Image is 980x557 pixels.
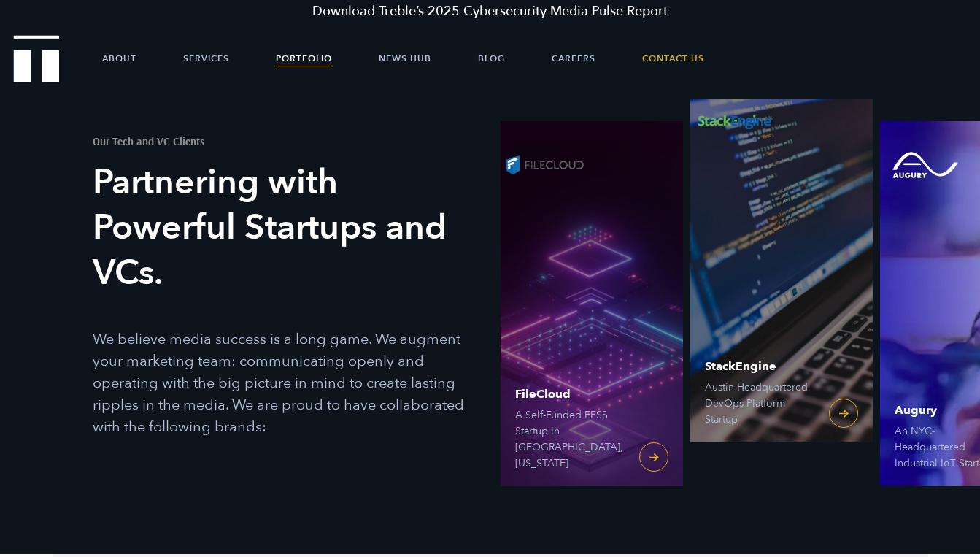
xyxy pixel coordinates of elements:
img: Augury logo [880,143,968,187]
a: StackEngine [690,77,873,442]
a: Treble Homepage [15,37,58,81]
span: Austin-Headquartered DevOps Platform Startup [705,380,814,428]
p: We believe media success is a long game. We augment your marketing team: communicating openly and... [93,329,465,438]
img: FileCloud logo [501,143,588,187]
span: A Self-Funded EFSS Startup in [GEOGRAPHIC_DATA], [US_STATE] [515,407,625,472]
a: News Hub [379,37,431,80]
a: Services [183,37,229,80]
a: Blog [478,37,505,80]
span: StackEngine [705,361,814,372]
a: About [102,37,136,80]
a: Portfolio [276,37,332,80]
h1: Our Tech and VC Clients [93,136,465,147]
img: StackEngine logo [690,99,778,143]
a: FileCloud [501,121,683,486]
a: Careers [552,37,595,80]
a: Contact Us [642,37,704,80]
img: Treble logo [14,35,60,82]
h3: Partnering with Powerful Startups and VCs. [93,160,465,296]
span: FileCloud [515,388,625,400]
